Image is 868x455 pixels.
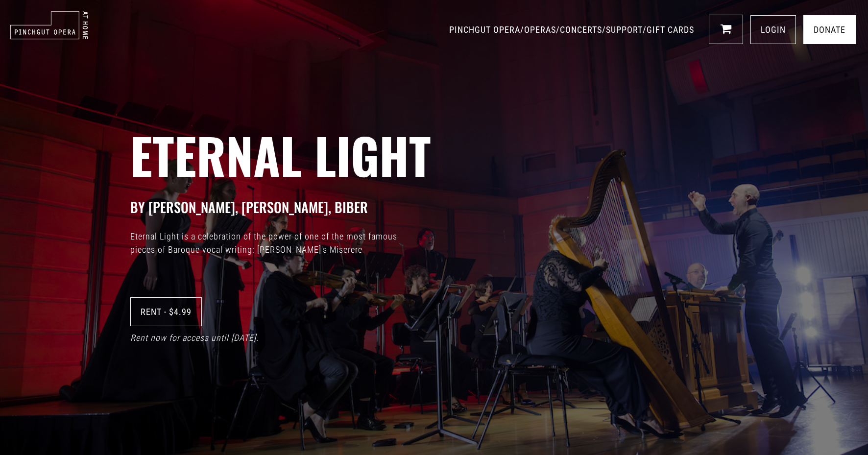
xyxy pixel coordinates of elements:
[606,24,643,35] a: SUPPORT
[130,230,424,256] p: Eternal Light is a celebration of the power of one of the most famous pieces of Baroque vocal wri...
[10,11,88,40] img: pinchgut_at_home_negative_logo.svg
[524,24,556,35] a: OPERAS
[130,297,202,326] a: Rent - $4.99
[130,125,868,184] h2: Eternal Light
[647,24,694,35] a: GIFT CARDS
[750,15,796,44] a: LOGIN
[803,15,856,44] a: Donate
[130,199,868,216] h3: BY [PERSON_NAME], [PERSON_NAME], Biber
[130,333,259,343] i: Rent now for access until [DATE].
[449,24,697,35] span: / / / /
[449,24,520,35] a: PINCHGUT OPERA
[560,24,602,35] a: CONCERTS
